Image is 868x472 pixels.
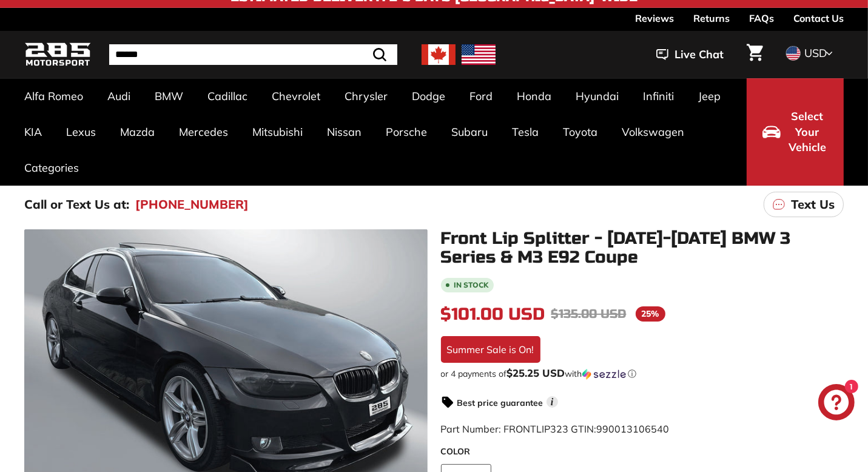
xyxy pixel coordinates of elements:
a: FAQs [749,8,774,29]
a: Infiniti [631,78,686,114]
button: Select Your Vehicle [747,78,844,186]
span: Live Chat [675,47,724,62]
div: or 4 payments of with [441,368,844,380]
a: Tesla [500,114,551,150]
a: Volkswagen [610,114,696,150]
a: Cadillac [195,78,260,114]
inbox-online-store-chat: Shopify online store chat [815,384,858,423]
span: $101.00 USD [441,304,545,325]
a: Hyundai [564,78,631,114]
a: Porsche [374,114,439,150]
img: Sezzle [582,369,626,380]
a: Cart [739,34,770,75]
a: Contact Us [793,8,844,29]
span: Part Number: FRONTLIP323 GTIN: [441,423,670,435]
a: Honda [505,78,564,114]
a: Subaru [439,114,500,150]
a: Nissan [315,114,374,150]
a: Chrysler [332,78,400,114]
a: Categories [12,150,91,186]
a: Ford [457,78,505,114]
span: 25% [636,306,665,322]
strong: Best price guarantee [457,397,543,408]
a: KIA [12,114,54,150]
b: In stock [454,282,489,289]
span: $25.25 USD [507,366,565,379]
a: Alfa Romeo [12,78,95,114]
span: 990013106540 [597,423,670,435]
div: or 4 payments of$25.25 USDwithSezzle Click to learn more about Sezzle [441,368,844,380]
a: Toyota [551,114,610,150]
div: Summer Sale is On! [441,336,540,363]
p: Text Us [791,195,835,214]
a: Mercedes [167,114,240,150]
a: Audi [95,78,143,114]
a: Dodge [400,78,457,114]
span: USD [804,46,827,60]
button: Live Chat [641,39,739,70]
img: Logo_285_Motorsport_areodynamics_components [24,41,91,69]
a: Mitsubishi [240,114,315,150]
p: Call or Text Us at: [24,195,129,214]
a: BMW [143,78,195,114]
h1: Front Lip Splitter - [DATE]-[DATE] BMW 3 Series & M3 E92 Coupe [441,229,844,267]
input: Search [109,44,397,65]
a: Mazda [108,114,167,150]
a: Chevrolet [260,78,332,114]
label: COLOR [441,445,844,458]
span: $135.00 USD [551,306,627,322]
span: i [547,396,558,408]
a: Returns [693,8,730,29]
a: Text Us [764,192,844,217]
a: [PHONE_NUMBER] [135,195,249,214]
a: Lexus [54,114,108,150]
span: Select Your Vehicle [787,109,828,155]
a: Reviews [635,8,674,29]
a: Jeep [686,78,733,114]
